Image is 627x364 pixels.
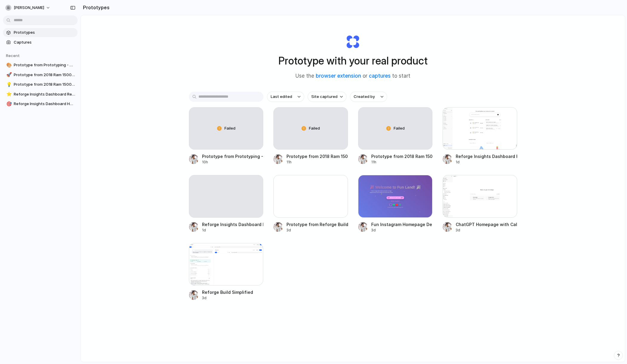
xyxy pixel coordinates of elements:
div: 3d [371,228,433,233]
span: Reforge Insights Dashboard Header Clarification [14,101,75,107]
span: Failed [309,125,320,131]
button: Site captured [308,92,346,102]
div: Prototype from 2018 Ram 1500 Crew Cab [286,153,348,159]
div: 11h [371,159,433,165]
button: 🎯 [5,101,11,107]
span: Prototype from Prototyping - Section 4 [14,62,75,68]
a: ChatGPT Homepage with Callout CardsChatGPT Homepage with Callout Cards3d [443,175,517,233]
a: FailedPrototype from 2018 Ram 1500 Crew Cab11h [273,107,348,165]
a: Prototype from Reforge Build – Idea TestingPrototype from Reforge Build – Idea Testing3d [273,175,348,233]
span: Prototype from 2018 Ram 1500 Crew Cab [14,82,75,87]
span: Created by [354,94,375,100]
div: 1d [202,228,264,233]
button: 💡 [5,82,11,87]
a: 🚀Prototype from 2018 Ram 1500 Crew Cab [3,70,78,79]
span: Use the or to start [295,72,410,80]
div: 🎨 [6,62,10,69]
a: 💡Prototype from 2018 Ram 1500 Crew Cab [3,80,78,89]
div: 1d [456,159,517,165]
a: Reforge Build SimplifiedReforge Build Simplified3d [189,243,264,301]
div: Reforge Build Simplified [202,289,253,295]
div: Prototype from 2018 Ram 1500 Crew Cab [371,153,433,159]
span: Last edited [271,94,292,100]
div: 10h [202,159,264,165]
span: Prototypes [14,30,75,36]
a: Captures [3,38,78,47]
a: browser extension [316,73,361,79]
div: 3d [286,228,348,233]
div: Reforge Insights Dashboard Header Clarification [202,221,264,228]
span: Recent [6,53,20,58]
button: 🎨 [5,62,11,68]
span: [PERSON_NAME] [14,5,44,11]
button: [PERSON_NAME] [3,3,53,13]
h1: Prototype with your real product [278,53,428,69]
div: ChatGPT Homepage with Callout Cards [456,221,517,228]
div: Prototype from Prototyping - Section 4 [202,153,264,159]
a: ⭐Reforge Insights Dashboard Redesign [3,90,78,99]
span: Failed [394,125,405,131]
span: Site captured [311,94,338,100]
div: 3d [456,228,517,233]
div: 3d [202,295,253,301]
a: 🎯Reforge Insights Dashboard Header Clarification [3,99,78,108]
a: Prototypes [3,28,78,37]
button: Created by [350,92,387,102]
div: ⭐ [6,91,10,98]
div: Reforge Insights Dashboard Redesign [456,153,517,159]
div: Fun Instagram Homepage Design [371,221,433,228]
span: Reforge Insights Dashboard Redesign [14,91,75,97]
div: 💡 [6,81,10,88]
a: Fun Instagram Homepage DesignFun Instagram Homepage Design3d [358,175,433,233]
h2: Prototypes [81,4,110,11]
button: 🚀 [5,72,11,78]
div: 11h [286,159,348,165]
a: Reforge Insights Dashboard Header Clarification1d [189,175,264,233]
div: Prototype from Reforge Build – Idea Testing [286,221,348,228]
a: Reforge Insights Dashboard RedesignReforge Insights Dashboard Redesign1d [443,107,517,165]
span: Failed [224,125,235,131]
a: captures [369,73,391,79]
div: 🎯 [6,101,10,107]
a: FailedPrototype from 2018 Ram 1500 Crew Cab11h [358,107,433,165]
div: 🚀 [6,71,10,78]
span: Captures [14,39,75,45]
a: FailedPrototype from Prototyping - Section 410h [189,107,264,165]
a: 🎨Prototype from Prototyping - Section 4 [3,61,78,70]
button: ⭐ [5,91,11,97]
button: Last edited [267,92,304,102]
span: Prototype from 2018 Ram 1500 Crew Cab [14,72,75,78]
